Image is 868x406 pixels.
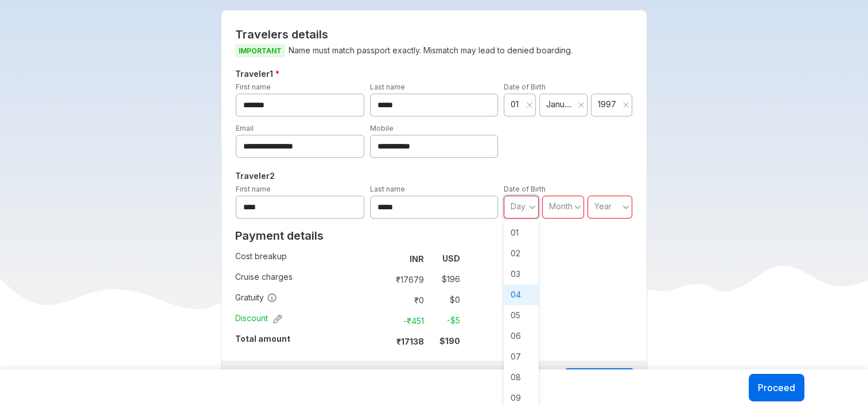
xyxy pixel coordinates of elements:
span: 1997 [598,99,618,110]
td: -$ 5 [429,313,460,329]
label: Mobile [370,124,394,132]
span: 03 [504,264,538,284]
td: Cruise charges [235,269,375,290]
svg: angle down [622,201,629,213]
button: Clear [622,99,629,111]
label: Last name [370,83,405,91]
span: 07 [504,346,538,367]
h5: Traveler 2 [233,169,635,183]
span: 04 [504,284,538,305]
svg: close [578,101,585,108]
button: Clear [578,99,585,111]
span: 02 [504,243,538,264]
td: ₹ 0 [380,292,429,308]
strong: $ 190 [439,336,460,346]
svg: angle down [574,201,581,213]
label: First name [236,185,271,193]
td: : [375,290,380,310]
span: 01 [504,222,538,243]
h2: Payment details [235,229,460,243]
td: : [375,269,380,290]
td: $ 0 [429,292,460,308]
td: : [375,248,380,269]
button: Proceed [749,374,804,401]
p: Name must match passport exactly. Mismatch may lead to denied boarding. [235,44,633,58]
span: 01 [511,99,523,110]
h5: Traveler 1 [233,67,635,81]
label: First name [236,83,271,91]
strong: USD [442,253,460,263]
td: $ 196 [429,271,460,287]
td: : [375,331,380,352]
span: Year [594,201,612,211]
td: Cost breakup [235,248,375,269]
label: Email [236,124,254,132]
strong: INR [410,254,424,264]
span: 08 [504,367,538,388]
span: January [546,99,573,110]
h2: Travelers details [235,28,633,41]
button: Clear [526,99,533,111]
label: Date of Birth [504,185,546,193]
strong: Total amount [235,334,290,343]
span: IMPORTANT [235,44,285,57]
span: Gratuity [235,292,277,303]
td: : [375,310,380,331]
button: Proceed [563,368,635,396]
svg: close [526,101,533,108]
label: Date of Birth [504,83,546,91]
svg: angle down [529,201,536,213]
td: -₹ 451 [380,313,429,329]
span: 06 [504,326,538,346]
span: Month [549,201,573,211]
td: ₹ 17679 [380,271,429,287]
span: Discount [235,313,282,324]
span: 05 [504,305,538,326]
svg: close [622,101,629,108]
label: Last name [370,185,405,193]
strong: ₹ 17138 [396,337,424,346]
span: Day [511,201,526,211]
